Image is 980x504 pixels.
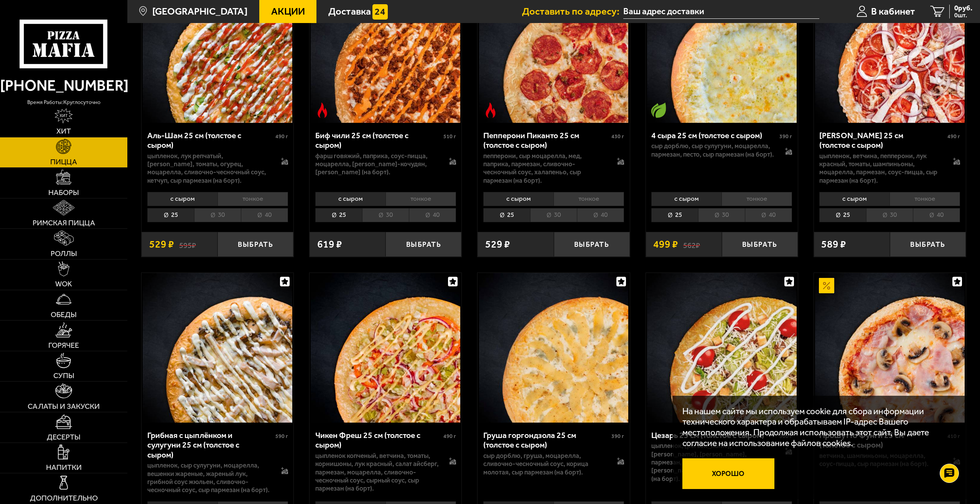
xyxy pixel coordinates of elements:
[651,208,698,222] li: 25
[698,208,745,222] li: 30
[478,273,629,423] a: Груша горгондзола 25 см (толстое с сыром)
[819,208,866,222] li: 25
[47,433,81,441] span: Десерты
[147,208,194,222] li: 25
[483,192,553,206] li: с сыром
[385,232,461,257] button: Выбрать
[483,430,609,450] div: Груша горгондзола 25 см (толстое с сыром)
[33,219,95,227] span: Римская пицца
[48,189,79,197] span: Наборы
[315,208,362,222] li: 25
[241,208,288,222] li: 40
[890,232,966,257] button: Выбрать
[954,12,972,18] span: 0 шт.
[815,273,965,423] img: Прошутто Фунги 25 см (толстое с сыром)
[143,273,292,423] img: Грибная с цыплёнком и сулугуни 25 см (толстое с сыром)
[947,133,960,140] span: 490 г
[147,192,217,206] li: с сыром
[275,133,288,140] span: 490 г
[647,273,797,423] img: Цезарь 25 см (толстое с сыром)
[56,127,71,135] span: Хит
[55,280,72,288] span: WOK
[866,208,913,222] li: 30
[819,192,889,206] li: с сыром
[479,273,629,423] img: Груша горгондзола 25 см (толстое с сыром)
[651,142,775,159] p: сыр дорблю, сыр сулугуни, моцарелла, пармезан, песто, сыр пармезан (на борт).
[530,208,577,222] li: 30
[51,250,77,258] span: Роллы
[217,232,293,257] button: Выбрать
[819,152,943,185] p: цыпленок, ветчина, пепперони, лук красный, томаты, шампиньоны, моцарелла, пармезан, соус-пицца, с...
[554,232,630,257] button: Выбрать
[577,208,624,222] li: 40
[721,192,792,206] li: тонкое
[483,208,530,222] li: 25
[310,273,461,423] a: Чикен Фреш 25 см (толстое с сыром)
[651,442,775,483] p: цыпленок, [PERSON_NAME], [PERSON_NAME], [PERSON_NAME], пармезан, сливочно-чесночный соус, [PERSON...
[315,430,441,450] div: Чикен Фреш 25 см (толстое с сыром)
[651,102,666,118] img: Вегетарианское блюдо
[814,273,966,423] a: АкционныйПрошутто Фунги 25 см (толстое с сыром)
[954,5,972,12] span: 0 руб.
[522,7,623,17] span: Доставить по адресу:
[194,208,241,222] li: 30
[315,131,441,150] div: Биф чили 25 см (толстое с сыром)
[28,403,100,410] span: Салаты и закуски
[871,7,915,17] span: В кабинет
[149,239,174,250] span: 529 ₽
[152,7,247,17] span: [GEOGRAPHIC_DATA]
[779,133,792,140] span: 390 г
[147,152,271,185] p: цыпленок, лук репчатый, [PERSON_NAME], томаты, огурец, моцарелла, сливочно-чесночный соус, кетчуп...
[46,464,82,471] span: Напитки
[889,192,960,206] li: тонкое
[483,131,609,150] div: Пепперони Пиканто 25 см (толстое с сыром)
[328,7,371,17] span: Доставка
[53,372,74,380] span: Супы
[385,192,456,206] li: тонкое
[317,239,342,250] span: 619 ₽
[142,273,293,423] a: Грибная с цыплёнком и сулугуни 25 см (толстое с сыром)
[651,192,721,206] li: с сыром
[821,239,846,250] span: 589 ₽
[271,7,305,17] span: Акции
[147,430,273,460] div: Грибная с цыплёнком и сулугуни 25 см (толстое с сыром)
[50,158,77,166] span: Пицца
[611,433,624,440] span: 390 г
[485,239,510,250] span: 529 ₽
[275,433,288,440] span: 590 г
[179,239,196,250] s: 595 ₽
[30,494,98,502] span: Дополнительно
[315,102,330,118] img: Острое блюдо
[217,192,288,206] li: тонкое
[819,131,945,150] div: [PERSON_NAME] 25 см (толстое с сыром)
[651,430,777,440] div: Цезарь 25 см (толстое с сыром)
[315,152,439,177] p: фарш говяжий, паприка, соус-пицца, моцарелла, [PERSON_NAME]-кочудян, [PERSON_NAME] (на борт).
[483,102,498,118] img: Острое блюдо
[51,311,77,319] span: Обеды
[682,406,951,448] p: На нашем сайте мы используем cookie для сбора информации технического характера и обрабатываем IP...
[315,452,439,492] p: цыпленок копченый, ветчина, томаты, корнишоны, лук красный, салат айсберг, пармезан, моцарелла, с...
[372,4,388,20] img: 15daf4d41897b9f0e9f617042186c801.svg
[147,131,273,150] div: Аль-Шам 25 см (толстое с сыром)
[745,208,792,222] li: 40
[483,152,607,185] p: пепперони, сыр Моцарелла, мед, паприка, пармезан, сливочно-чесночный соус, халапеньо, сыр пармеза...
[682,458,774,489] button: Хорошо
[683,239,700,250] s: 562 ₽
[653,239,678,250] span: 499 ₽
[362,208,409,222] li: 30
[315,192,385,206] li: с сыром
[409,208,456,222] li: 40
[443,133,456,140] span: 510 г
[483,452,607,476] p: сыр дорблю, груша, моцарелла, сливочно-чесночный соус, корица молотая, сыр пармезан (на борт).
[819,278,834,293] img: Акционный
[623,5,819,19] input: Ваш адрес доставки
[311,273,460,423] img: Чикен Фреш 25 см (толстое с сыром)
[147,461,271,494] p: цыпленок, сыр сулугуни, моцарелла, вешенки жареные, жареный лук, грибной соус Жюльен, сливочно-че...
[913,208,960,222] li: 40
[611,133,624,140] span: 430 г
[722,232,798,257] button: Выбрать
[646,273,798,423] a: Цезарь 25 см (толстое с сыром)
[651,131,777,140] div: 4 сыра 25 см (толстое с сыром)
[48,342,79,349] span: Горячее
[553,192,624,206] li: тонкое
